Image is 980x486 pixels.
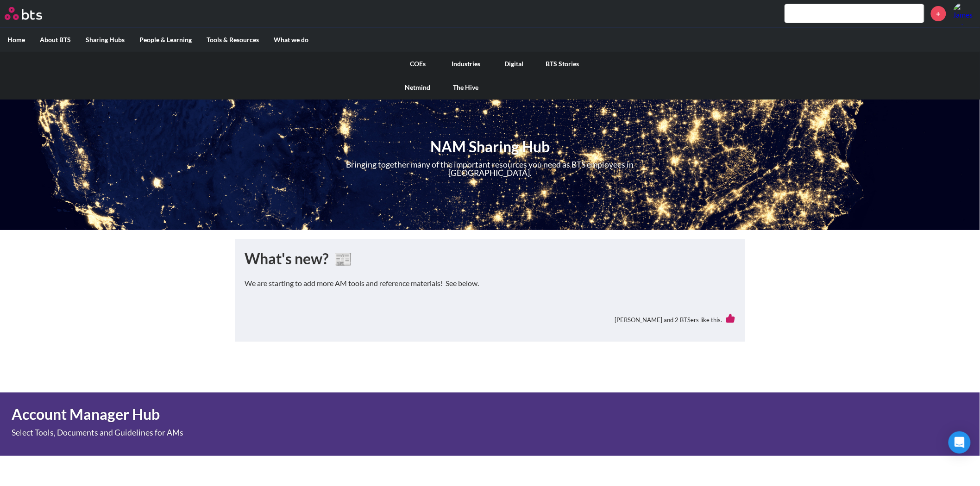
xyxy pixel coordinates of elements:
label: About BTS [32,28,78,52]
a: Go home [5,7,59,20]
h1: NAM Sharing Hub [304,137,676,157]
label: Tools & Resources [199,28,266,52]
h1: Account Manager Hub [12,404,681,425]
a: Profile [953,2,975,25]
p: Select Tools, Documents and Guidelines for AMs [12,429,547,437]
label: Sharing Hubs [78,28,132,52]
img: BTS Logo [5,7,42,20]
label: People & Learning [132,28,199,52]
p: Bringing together many of the important resources you need as BTS employees in [GEOGRAPHIC_DATA]. [341,161,639,177]
p: We are starting to add more AM tools and reference materials! See below. [245,278,735,288]
div: Open Intercom Messenger [949,431,971,454]
a: + [931,6,946,21]
h1: What's new? 📰 [245,249,735,269]
img: James Lee [953,2,975,25]
div: [PERSON_NAME] and 2 BTSers like this. [245,307,735,332]
label: What we do [266,28,316,52]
